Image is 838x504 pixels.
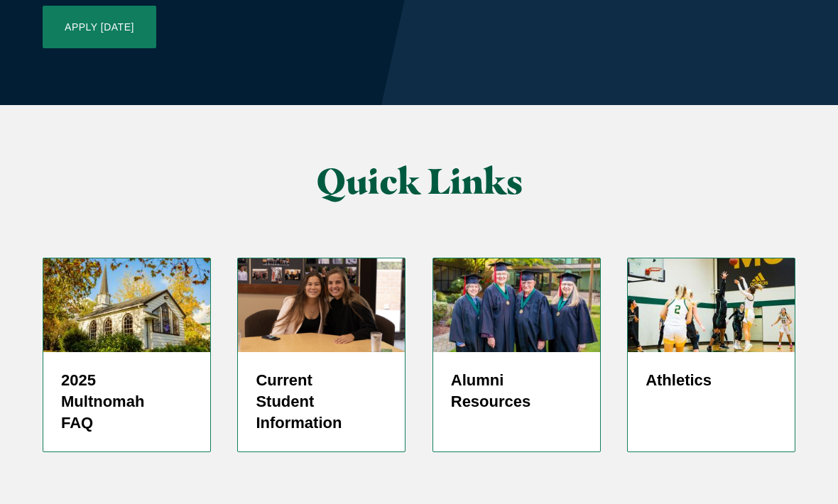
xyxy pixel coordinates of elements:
a: 50 Year Alumni 2019 Alumni Resources [432,258,601,452]
a: Apply [DATE] [43,6,156,48]
img: 50 Year Alumni 2019 [433,258,600,352]
h5: Current Student Information [256,370,387,434]
a: screenshot-2024-05-27-at-1.37.12-pm Current Student Information [237,258,406,452]
img: WBBALL_WEB [628,258,795,352]
img: Prayer Chapel in Fall [43,258,210,352]
h5: Athletics [646,370,777,391]
a: Women's Basketball player shooting jump shot Athletics [627,258,795,452]
h5: 2025 Multnomah FAQ [61,370,192,434]
h2: Quick Links [173,162,665,201]
img: screenshot-2024-05-27-at-1.37.12-pm [238,258,405,352]
h5: Alumni Resources [451,370,582,412]
a: Prayer Chapel in Fall 2025 Multnomah FAQ [43,258,211,452]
